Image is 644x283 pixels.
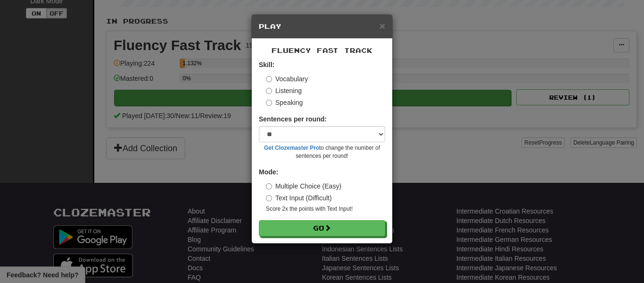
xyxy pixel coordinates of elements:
label: Sentences per round: [259,114,327,124]
label: Text Input (Difficult) [266,193,332,203]
input: Text Input (Difficult) [266,195,272,201]
input: Speaking [266,100,272,106]
input: Listening [266,88,272,94]
label: Listening [266,86,302,95]
button: Go [259,220,385,236]
label: Vocabulary [266,74,308,84]
label: Multiple Choice (Easy) [266,181,341,191]
strong: Skill: [259,61,274,69]
button: Close [380,21,385,31]
label: Speaking [266,98,303,107]
span: × [380,20,385,31]
span: Fluency Fast Track [272,46,372,54]
small: to change the number of sentences per round! [259,144,385,160]
strong: Mode: [259,168,278,176]
h5: Play [259,22,385,31]
input: Multiple Choice (Easy) [266,183,272,189]
input: Vocabulary [266,76,272,82]
a: Get Clozemaster Pro [264,145,319,151]
small: Score 2x the points with Text Input ! [266,205,385,213]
